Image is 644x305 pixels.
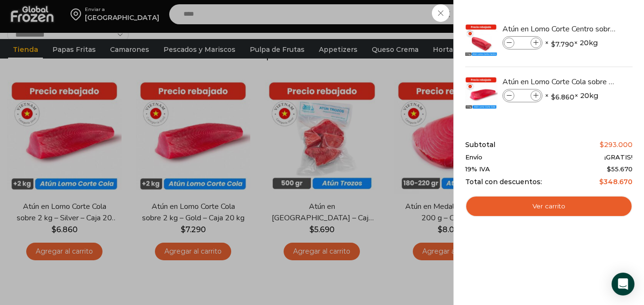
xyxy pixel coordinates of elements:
div: Open Intercom Messenger [612,273,634,295]
input: Product quantity [515,90,530,101]
bdi: 7.790 [551,39,574,49]
span: $ [551,92,555,102]
span: Envío [465,154,482,161]
a: Atún en Lomo Corte Cola sobre 2 kg - Silver - Caja 20 kg [502,77,616,87]
span: $ [551,39,555,49]
bdi: 6.860 [551,92,574,102]
span: ¡GRATIS! [604,154,633,161]
span: 55.670 [607,165,633,173]
span: Subtotal [465,141,495,149]
span: $ [599,177,603,186]
span: × × 20kg [545,89,598,102]
span: $ [607,165,611,173]
span: × × 20kg [545,36,598,49]
bdi: 348.670 [599,177,633,186]
a: Ver carrito [465,196,633,217]
a: Atún en Lomo Corte Centro sobre 2 kg - Caja 20 kg [502,24,616,34]
span: Total con descuentos: [465,178,542,186]
input: Product quantity [515,38,530,48]
bdi: 293.000 [600,140,633,149]
span: $ [600,140,604,149]
span: 19% IVA [465,166,490,173]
